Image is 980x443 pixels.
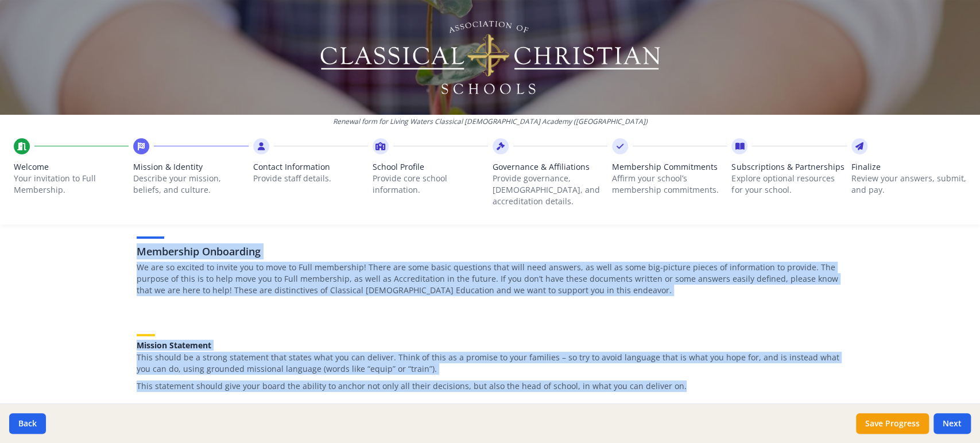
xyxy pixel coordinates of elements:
[851,161,966,173] span: Finalize
[493,161,607,173] span: Governance & Affiliations
[137,380,844,392] p: This statement should give your board the ability to anchor not only all their decisions, but als...
[373,161,487,173] span: School Profile
[133,161,248,173] span: Mission & Identity
[253,161,368,173] span: Contact Information
[493,173,607,207] p: Provide governance, [DEMOGRAPHIC_DATA], and accreditation details.
[856,413,929,434] button: Save Progress
[373,173,487,196] p: Provide core school information.
[14,161,129,173] span: Welcome
[133,173,248,196] p: Describe your mission, beliefs, and culture.
[318,17,662,98] img: Logo
[137,352,844,375] p: This should be a strong statement that states what you can deliver. Think of this as a promise to...
[731,173,846,196] p: Explore optional resources for your school.
[731,161,846,173] span: Subscriptions & Partnerships
[9,413,46,434] button: Back
[612,161,727,173] span: Membership Commitments
[933,413,971,434] button: Next
[14,173,129,196] p: Your invitation to Full Membership.
[851,173,966,196] p: Review your answers, submit, and pay.
[612,173,727,196] p: Affirm your school’s membership commitments.
[137,243,844,259] h3: Membership Onboarding
[137,341,844,349] h5: Mission Statement
[137,262,844,296] p: We are so excited to invite you to move to Full membership! There are some basic questions that w...
[253,173,368,184] p: Provide staff details.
